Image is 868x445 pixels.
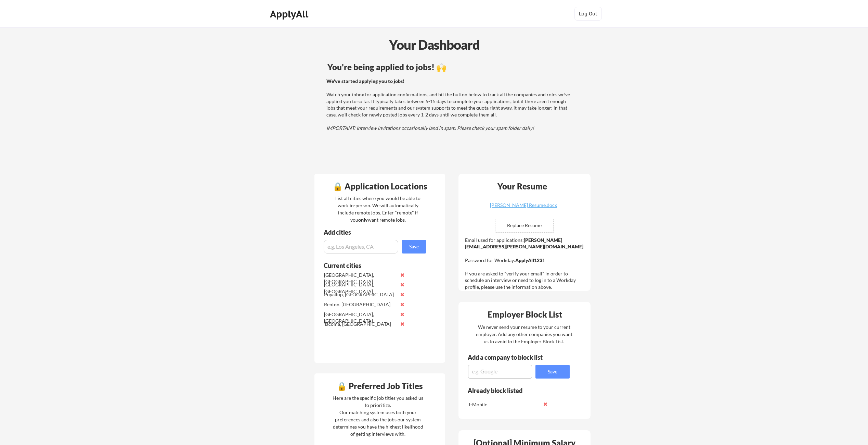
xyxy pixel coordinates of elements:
[574,7,602,21] button: Log Out
[316,182,443,190] div: 🔒 Application Locations
[324,229,428,235] div: Add cities
[488,182,556,190] div: Your Resume
[468,387,560,394] div: Already block listed
[402,240,426,254] button: Save
[465,237,583,250] strong: [PERSON_NAME][EMAIL_ADDRESS][PERSON_NAME][DOMAIN_NAME]
[326,125,534,131] em: IMPORTANT: Interview invitations occasionally land in spam. Please check your spam folder daily!
[461,310,588,319] div: Employer Block List
[324,291,396,298] div: Puyallup, [GEOGRAPHIC_DATA]
[1,35,868,54] div: Your Dashboard
[331,394,425,437] div: Here are the specific job titles you asked us to prioritize. Our matching system uses both your p...
[535,365,570,379] button: Save
[475,323,573,345] div: We never send your resume to your current employer. Add any other companies you want us to avoid ...
[358,217,368,223] strong: only
[324,281,396,295] div: [GEOGRAPHIC_DATA], [GEOGRAPHIC_DATA]
[326,78,404,84] strong: We've started applying you to jobs!
[324,262,418,269] div: Current cities
[483,203,564,213] a: [PERSON_NAME] Resume.docx
[468,354,553,360] div: Add a company to block list
[324,321,396,327] div: Tacoma, [GEOGRAPHIC_DATA]
[324,240,398,254] input: e.g. Los Angeles, CA
[327,63,574,71] div: You're being applied to jobs! 🙌
[326,78,573,132] div: Watch your inbox for application confirmations, and hit the button below to track all the compani...
[316,382,443,390] div: 🔒 Preferred Job Titles
[324,311,396,324] div: [GEOGRAPHIC_DATA], [GEOGRAPHIC_DATA]
[270,8,310,20] div: ApplyAll
[515,257,544,263] strong: ApplyAll123!
[324,301,396,308] div: Renton. [GEOGRAPHIC_DATA]
[324,272,396,285] div: [GEOGRAPHIC_DATA], [GEOGRAPHIC_DATA]
[465,237,586,291] div: Email used for applications: Password for Workday: If you are asked to "verify your email" in ord...
[331,195,425,223] div: List all cities where you would be able to work in-person. We will automatically include remote j...
[483,203,564,208] div: [PERSON_NAME] Resume.docx
[468,401,540,408] div: T-Mobile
